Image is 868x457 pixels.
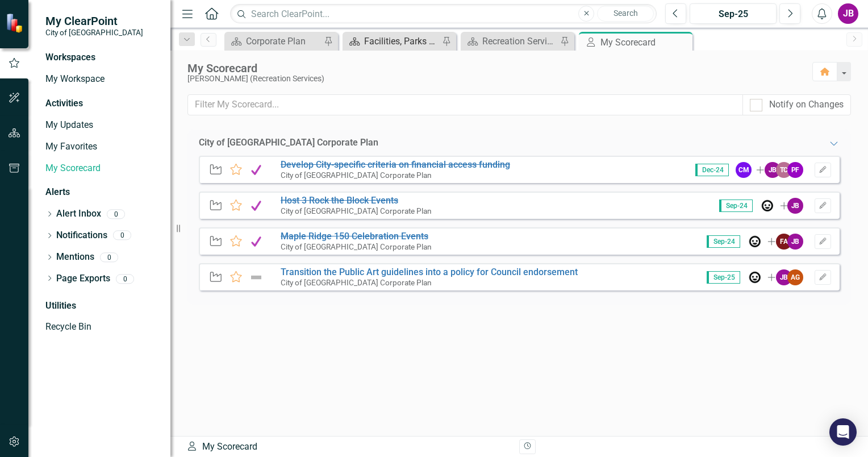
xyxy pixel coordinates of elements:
[187,62,801,74] div: My Scorecard
[230,4,657,24] input: Search ClearPoint...
[56,229,107,242] a: Notifications
[45,73,159,86] a: My Workspace
[281,159,510,170] a: Develop City-specific criteria on financial access funding
[187,94,743,115] input: Filter My Scorecard...
[776,162,792,178] div: TC
[45,51,95,64] div: Workspaces
[100,252,118,262] div: 0
[600,35,690,49] div: My Scorecard
[747,269,763,285] img: Russ Brummer
[45,300,159,313] div: Utilities
[765,162,781,178] div: JB
[45,186,159,199] div: Alerts
[246,34,321,48] div: Corporate Plan
[249,235,264,248] img: Complete
[787,234,803,250] div: JB
[345,34,439,48] a: Facilities, Parks and Properties
[56,207,101,221] a: Alert Inbox
[281,278,432,287] small: City of [GEOGRAPHIC_DATA] Corporate Plan
[116,274,134,284] div: 0
[45,97,159,110] div: Activities
[187,74,801,83] div: [PERSON_NAME] (Recreation Services)
[759,198,775,214] img: Russ Brummer
[249,163,264,177] img: Complete
[769,98,844,111] div: Notify on Changes
[597,6,654,22] button: Search
[364,34,439,48] div: Facilities, Parks and Properties
[281,171,432,180] small: City of [GEOGRAPHIC_DATA] Corporate Plan
[281,206,432,215] small: City of [GEOGRAPHIC_DATA] Corporate Plan
[281,242,432,251] small: City of [GEOGRAPHIC_DATA] Corporate Plan
[281,267,578,277] a: Transition the Public Art guidelines into a policy for Council endorsement
[281,231,428,242] a: Maple Ridge 150 Celebration Events
[45,162,159,175] a: My Scorecard
[45,28,143,37] small: City of [GEOGRAPHIC_DATA]
[249,199,264,213] img: Complete
[45,119,159,132] a: My Updates
[45,14,143,28] span: My ClearPoint
[464,34,557,48] a: Recreation Services
[787,198,803,214] div: JB
[199,136,378,149] div: City of [GEOGRAPHIC_DATA] Corporate Plan
[281,195,398,206] a: Host 3 Rock the Block Events
[249,271,264,284] img: Not Defined
[787,269,803,285] div: AG
[707,235,740,248] span: Sep-24
[707,271,740,284] span: Sep-25
[694,7,773,21] div: Sep-25
[45,321,159,334] a: Recycle Bin
[690,3,777,24] button: Sep-25
[719,200,753,212] span: Sep-24
[56,272,110,285] a: Page Exports
[736,162,752,178] div: CM
[56,251,94,264] a: Mentions
[829,418,857,446] div: Open Intercom Messenger
[614,9,638,18] span: Search
[838,3,858,24] button: JB
[776,234,792,250] div: FA
[747,234,763,250] img: Russ Brummer
[45,140,159,153] a: My Favorites
[787,162,803,178] div: PF
[695,164,729,176] span: Dec-24
[107,209,125,219] div: 0
[186,441,511,454] div: My Scorecard
[482,34,557,48] div: Recreation Services
[227,34,321,48] a: Corporate Plan
[6,13,26,33] img: ClearPoint Strategy
[113,231,131,240] div: 0
[776,269,792,285] div: JB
